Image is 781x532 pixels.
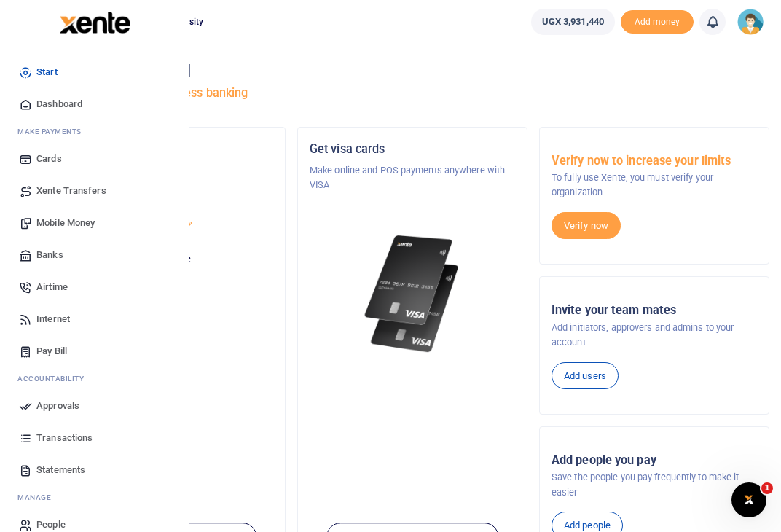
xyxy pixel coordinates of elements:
h5: Welcome to better business banking [55,86,769,101]
p: Make online and POS payments anywhere with VISA [310,163,515,193]
span: anage [25,492,52,503]
img: logo-large [60,12,130,34]
h5: Add people you pay [552,453,757,468]
a: Xente Transfers [12,175,177,207]
a: Airtime [12,271,177,303]
p: Save the people you pay frequently to make it easier [552,470,757,500]
a: Add users [552,362,619,390]
h5: Invite your team mates [552,303,757,318]
a: Pay Bill [12,335,177,367]
a: Internet [12,303,177,335]
h5: Get visa cards [310,142,515,157]
img: profile-user [737,9,764,35]
li: Ac [12,367,177,390]
img: xente-_physical_cards.png [361,228,464,360]
span: People [36,517,66,532]
h5: Verify now to increase your limits [552,154,757,168]
p: Add initiators, approvers and admins to your account [552,321,757,351]
a: Transactions [12,422,177,454]
span: UGX 3,931,440 [542,15,604,29]
a: Banks [12,239,177,271]
span: Internet [36,312,70,326]
span: Add money [621,10,694,34]
a: Dashboard [12,88,177,120]
a: Verify now [552,212,621,240]
a: UGX 3,931,440 [531,9,615,35]
a: Approvals [12,390,177,422]
a: logo-small logo-large logo-large [58,16,130,27]
li: M [12,486,177,509]
span: Cards [36,152,62,166]
span: Airtime [36,280,68,294]
a: Cards [12,143,177,175]
span: Dashboard [36,97,82,112]
li: Wallet ballance [525,9,621,35]
span: ake Payments [25,126,82,137]
li: Toup your wallet [621,10,694,34]
iframe: Intercom live chat [731,482,766,517]
h4: Hello [PERSON_NAME] [55,63,769,79]
span: countability [28,373,84,384]
span: Statements [36,463,85,477]
p: To fully use Xente, you must verify your organization [552,171,757,200]
span: Transactions [36,431,93,445]
a: Start [12,56,177,88]
span: Start [36,65,58,79]
span: Approvals [36,399,79,413]
span: Xente Transfers [36,184,106,198]
a: Add money [621,15,694,26]
a: profile-user [737,9,769,35]
span: Pay Bill [36,344,67,359]
span: Mobile Money [36,216,95,230]
li: M [12,120,177,143]
span: 1 [761,482,773,494]
a: Mobile Money [12,207,177,239]
span: Banks [36,248,63,262]
a: Statements [12,454,177,486]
